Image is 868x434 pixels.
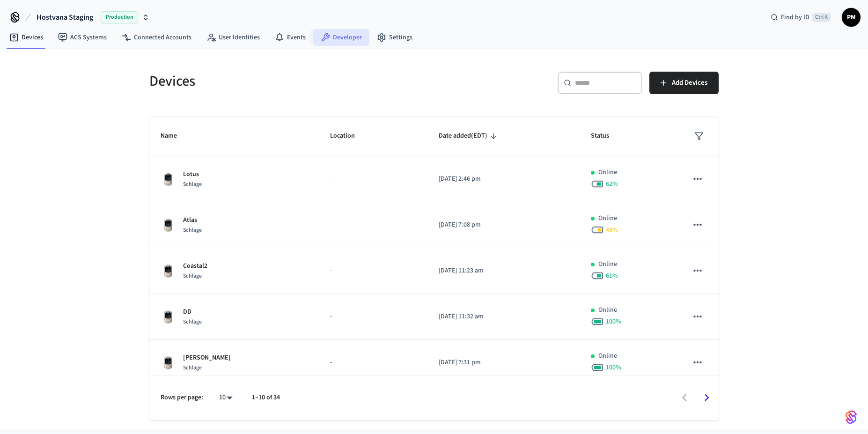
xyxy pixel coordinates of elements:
[439,312,568,322] p: [DATE] 11:32 am
[606,271,618,280] span: 61 %
[812,13,831,22] span: Ctrl K
[183,364,202,372] span: Schlage
[149,72,428,91] h5: Devices
[37,12,93,23] span: Hostvana Staging
[439,266,568,276] p: [DATE] 11:23 am
[313,29,369,46] a: Developer
[606,179,618,189] span: 62 %
[199,29,267,46] a: User Identities
[606,363,621,372] span: 100 %
[330,129,367,143] span: Location
[252,393,280,403] p: 1–10 of 34
[842,8,861,27] button: PM
[330,312,416,322] p: -
[183,169,202,179] p: Lotus
[330,358,416,368] p: -
[606,317,621,326] span: 100 %
[843,9,860,26] span: PM
[183,215,202,225] p: Atlas
[161,355,176,370] img: Schlage Sense Smart Deadbolt with Camelot Trim, Front
[598,213,617,223] p: Online
[330,174,416,184] p: -
[591,129,621,143] span: Status
[598,168,617,177] p: Online
[439,129,500,143] span: Date added(EDT)
[606,225,618,235] span: 49 %
[114,29,199,46] a: Connected Accounts
[649,72,719,94] button: Add Devices
[439,220,568,230] p: [DATE] 7:08 pm
[763,9,838,26] div: Find by IDCtrl K
[101,11,138,23] span: Production
[369,29,420,46] a: Settings
[161,393,203,403] p: Rows per page:
[330,266,416,276] p: -
[267,29,313,46] a: Events
[183,272,202,280] span: Schlage
[2,29,51,46] a: Devices
[161,218,176,233] img: Schlage Sense Smart Deadbolt with Camelot Trim, Front
[161,129,189,143] span: Name
[161,309,176,324] img: Schlage Sense Smart Deadbolt with Camelot Trim, Front
[439,174,568,184] p: [DATE] 2:46 pm
[161,264,176,279] img: Schlage Sense Smart Deadbolt with Camelot Trim, Front
[598,351,617,361] p: Online
[598,259,617,269] p: Online
[672,77,707,89] span: Add Devices
[183,318,202,326] span: Schlage
[183,307,202,317] p: DD
[183,353,231,363] p: [PERSON_NAME]
[214,391,237,405] div: 10
[696,387,718,409] button: Go to next page
[161,172,176,187] img: Schlage Sense Smart Deadbolt with Camelot Trim, Front
[183,180,202,188] span: Schlage
[598,305,617,315] p: Online
[183,226,202,234] span: Schlage
[183,261,207,271] p: Coastal2
[330,220,416,230] p: -
[781,13,809,22] span: Find by ID
[51,29,114,46] a: ACS Systems
[846,410,857,425] img: SeamLogoGradient.69752ec5.svg
[439,358,568,368] p: [DATE] 7:31 pm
